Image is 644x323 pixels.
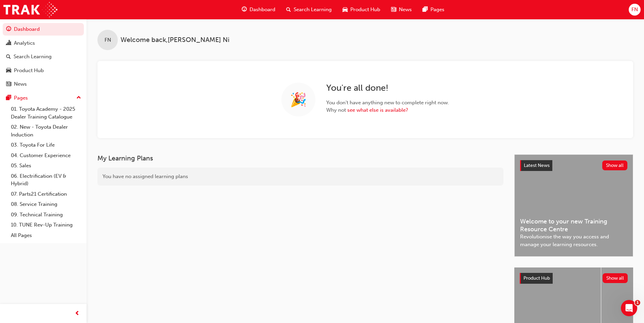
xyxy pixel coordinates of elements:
[3,64,84,77] a: Product Hub
[8,122,84,140] a: 02. New - Toyota Dealer Induction
[520,218,627,233] span: Welcome to your new Training Resource Centre
[6,54,11,60] span: search-icon
[97,154,503,162] h3: My Learning Plans
[520,233,627,248] span: Revolutionise the way you access and manage your learning resources.
[286,5,291,14] span: search-icon
[635,300,640,305] span: 1
[105,36,111,44] span: FN
[602,160,628,170] button: Show all
[14,53,52,61] div: Search Learning
[3,92,84,104] button: Pages
[347,107,408,113] a: see what else is available?
[8,160,84,171] a: 05. Sales
[514,154,633,257] a: Latest NewsShow allWelcome to your new Training Resource CentreRevolutionise the way you access a...
[350,6,380,14] span: Product Hub
[14,39,35,47] div: Analytics
[8,150,84,161] a: 04. Customer Experience
[281,3,337,17] a: search-iconSearch Learning
[8,171,84,189] a: 06. Electrification (EV & Hybrid)
[290,96,307,104] span: 🎉
[399,6,412,14] span: News
[603,273,628,283] button: Show all
[337,3,386,17] a: car-iconProduct Hub
[242,5,247,14] span: guage-icon
[386,3,417,17] a: news-iconNews
[6,40,11,46] span: chart-icon
[6,95,11,101] span: pages-icon
[121,36,229,44] span: Welcome back , [PERSON_NAME] Ni
[3,37,84,49] a: Analytics
[8,230,84,241] a: All Pages
[391,5,396,14] span: news-icon
[423,5,428,14] span: pages-icon
[8,140,84,150] a: 03. Toyota For Life
[14,94,28,102] div: Pages
[3,22,84,92] button: DashboardAnalyticsSearch LearningProduct HubNews
[76,93,81,102] span: up-icon
[8,104,84,122] a: 01. Toyota Academy - 2025 Dealer Training Catalogue
[524,163,550,168] span: Latest News
[14,67,44,74] div: Product Hub
[326,106,449,114] span: Why not
[523,275,550,281] span: Product Hub
[75,309,80,318] span: prev-icon
[6,26,11,33] span: guage-icon
[3,23,84,36] a: Dashboard
[14,80,27,88] div: News
[236,3,281,17] a: guage-iconDashboard
[430,6,444,14] span: Pages
[8,199,84,210] a: 08. Service Training
[294,6,332,14] span: Search Learning
[8,189,84,199] a: 07. Parts21 Certification
[631,6,638,14] span: FN
[3,78,84,90] a: News
[6,81,11,87] span: news-icon
[8,210,84,220] a: 09. Technical Training
[6,68,11,74] span: car-icon
[343,5,348,14] span: car-icon
[250,6,275,14] span: Dashboard
[3,50,84,63] a: Search Learning
[520,160,627,171] a: Latest NewsShow all
[520,273,628,284] a: Product HubShow all
[3,2,57,17] img: Trak
[97,168,503,186] div: You have no assigned learning plans
[8,220,84,230] a: 10. TUNE Rev-Up Training
[326,99,449,107] span: You don't have anything new to complete right now.
[629,4,641,16] button: FN
[417,3,450,17] a: pages-iconPages
[621,300,637,316] iframe: Intercom live chat
[326,83,449,93] h2: You're all done!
